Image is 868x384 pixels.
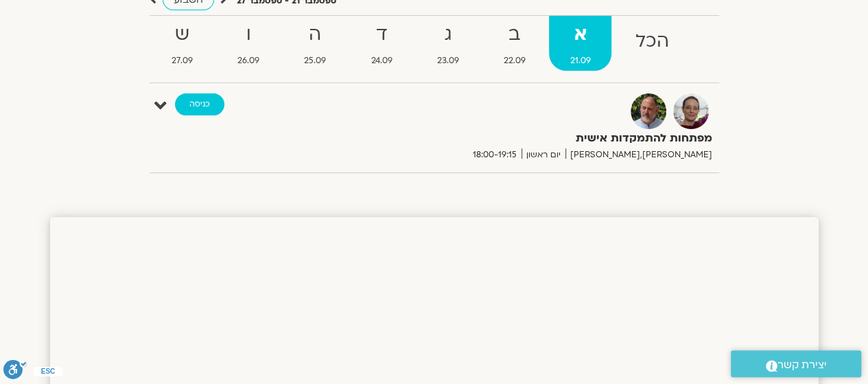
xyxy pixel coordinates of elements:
a: א21.09 [549,16,611,71]
strong: א [549,19,611,50]
strong: ה [283,19,347,50]
a: יצירת קשר [731,350,861,377]
a: ג23.09 [416,16,480,71]
span: 18:00-19:15 [468,148,521,162]
a: כניסה [175,93,224,115]
span: 21.09 [549,54,611,68]
span: 22.09 [482,54,546,68]
strong: הכל [614,26,690,57]
span: 25.09 [283,54,347,68]
span: 27.09 [151,54,214,68]
a: ד24.09 [350,16,413,71]
span: [PERSON_NAME],[PERSON_NAME] [565,148,712,162]
a: ו26.09 [217,16,281,71]
span: 23.09 [416,54,480,68]
a: הכל [614,16,690,71]
a: ש27.09 [151,16,214,71]
strong: מפתחות להתמקדות אישית [376,129,712,148]
a: ב22.09 [482,16,546,71]
a: ה25.09 [283,16,347,71]
strong: ש [151,19,214,50]
span: יום ראשון [521,148,565,162]
span: 24.09 [350,54,413,68]
span: יצירת קשר [777,356,827,374]
strong: ו [217,19,281,50]
strong: ד [350,19,413,50]
span: 26.09 [217,54,281,68]
strong: ג [416,19,480,50]
strong: ב [482,19,546,50]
